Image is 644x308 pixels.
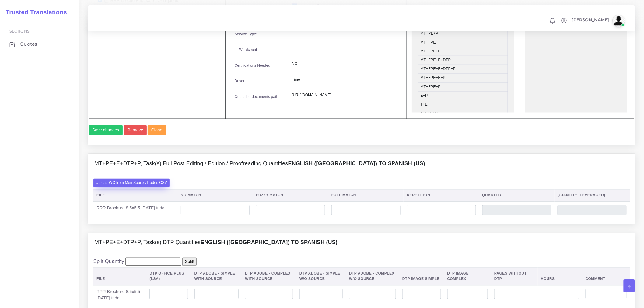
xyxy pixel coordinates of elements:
label: Driver [235,78,245,84]
p: [URL][DOMAIN_NAME] [292,92,397,98]
a: Trusted Translations [2,7,67,17]
div: MT+PE+E+DTP+P, Task(s) Full Post Editing / Edition / Proofreading QuantitiesEnglish ([GEOGRAPHIC_... [88,173,635,224]
a: Clone [148,125,167,135]
span: Sections [9,29,30,33]
th: DTP Office Plus (LSA) [146,268,191,285]
li: E+P [418,91,508,100]
a: Quotes [5,38,75,51]
label: Certifications Needed [235,63,271,68]
th: Quantity [479,189,555,202]
li: MT+FPE+E+P [418,73,508,82]
span: [PERSON_NAME] [572,18,609,22]
th: File [93,268,146,285]
th: DTP Adobe - Complex With Source [242,268,296,285]
label: Upload WC from MemSource/Trados CSV [93,179,170,187]
td: RRR Brochure 8.5x5.5 [DATE].indd [93,285,146,305]
label: Wordcount [239,47,257,52]
th: Pages Without DTP [491,268,538,285]
th: File [93,189,178,202]
button: Remove [124,125,147,135]
th: Hours [538,268,583,285]
p: NO [292,61,397,67]
th: Quantity (Leveraged) [555,189,630,202]
th: Comment [582,268,630,285]
li: MT+FPE+E+DTP+P [418,65,508,74]
th: Repetition [404,189,479,202]
li: T+E [418,100,508,109]
p: 1 [280,45,393,51]
li: MT+PE+P [418,29,508,38]
h4: MT+PE+E+DTP+P, Task(s) Full Post Editing / Edition / Proofreading Quantities [94,160,425,167]
span: Quotes [20,41,37,47]
b: English ([GEOGRAPHIC_DATA]) TO Spanish (US) [288,160,425,166]
h2: Trusted Translations [2,9,67,16]
b: English ([GEOGRAPHIC_DATA]) TO Spanish (US) [201,240,338,246]
div: MT+PE+E+DTP+P, Task(s) Full Post Editing / Edition / Proofreading QuantitiesEnglish ([GEOGRAPHIC_... [88,154,635,173]
li: MT+FPE+P [418,82,508,92]
li: T+E+DTP [418,109,508,118]
h4: MT+PE+E+DTP+P, Task(s) DTP Quantities [94,240,338,246]
th: DTP Adobe - Complex W/O Source [346,268,399,285]
th: DTP Adobe - Simple With Source [191,268,242,285]
li: MT+FPE+E [418,47,508,56]
th: Fuzzy Match [253,189,328,202]
p: Time [292,76,397,83]
label: Quotation documents path [235,94,278,100]
td: RRR Brochure 8.5x5.5 [DATE].indd [93,202,178,219]
label: Service Type: [235,31,257,37]
th: DTP Image Complex [444,268,491,285]
th: No Match [177,189,253,202]
button: Save changes [89,125,123,135]
label: Split Quantity [93,258,124,265]
li: MT+FPE+E+DTP [418,56,508,65]
th: DTP Adobe - Simple W/O Source [296,268,346,285]
div: MT+PE+E+DTP+P, Task(s) DTP QuantitiesEnglish ([GEOGRAPHIC_DATA]) TO Spanish (US) [88,233,635,253]
th: DTP Image Simple [399,268,444,285]
li: MT+FPE [418,38,508,47]
th: Full Match [328,189,404,202]
a: Remove [124,125,148,135]
img: avatar [613,15,625,27]
a: [PERSON_NAME]avatar [569,15,627,27]
button: Clone [148,125,166,135]
input: Split! [182,258,197,266]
